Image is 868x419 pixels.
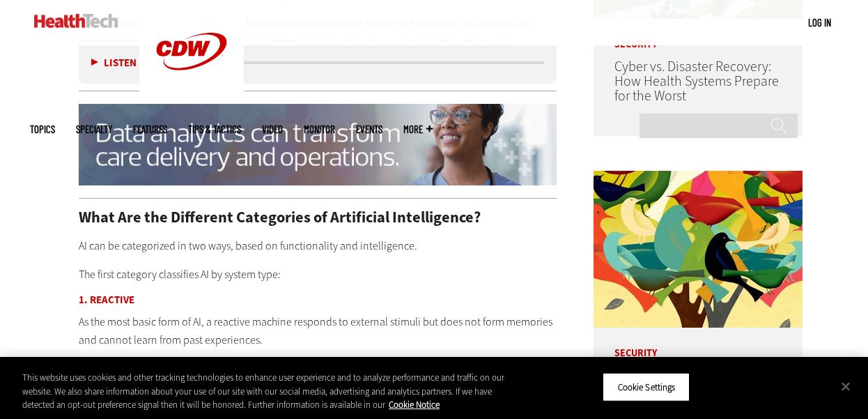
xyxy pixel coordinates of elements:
[79,210,557,225] h2: What Are the Different Categories of Artificial Intelligence?
[304,124,335,135] a: MonITor
[30,124,55,135] span: Topics
[594,171,803,328] img: abstract illustration of a tree
[76,124,112,135] span: Specialty
[79,237,557,255] p: AI can be categorized in two ways, based on functionality and intelligence.
[79,266,557,284] p: The first category classifies AI by system type:
[139,92,244,107] a: CDW
[79,295,557,305] h3: 1. Reactive
[133,124,167,135] a: Features
[79,313,557,349] p: As the most basic form of AI, a reactive machine responds to external stimuli but does not form m...
[403,124,433,135] span: More
[262,124,283,135] a: Video
[356,124,382,135] a: Events
[34,14,118,28] img: Home
[22,371,521,412] div: This website uses cookies and other tracking technologies to enhance user experience and to analy...
[603,372,690,402] button: Cookie Settings
[808,15,831,30] div: User menu
[808,16,831,29] a: Log in
[188,124,241,135] a: Tips & Tactics
[594,328,803,358] p: Security
[389,399,440,411] a: More information about your privacy
[830,371,861,402] button: Close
